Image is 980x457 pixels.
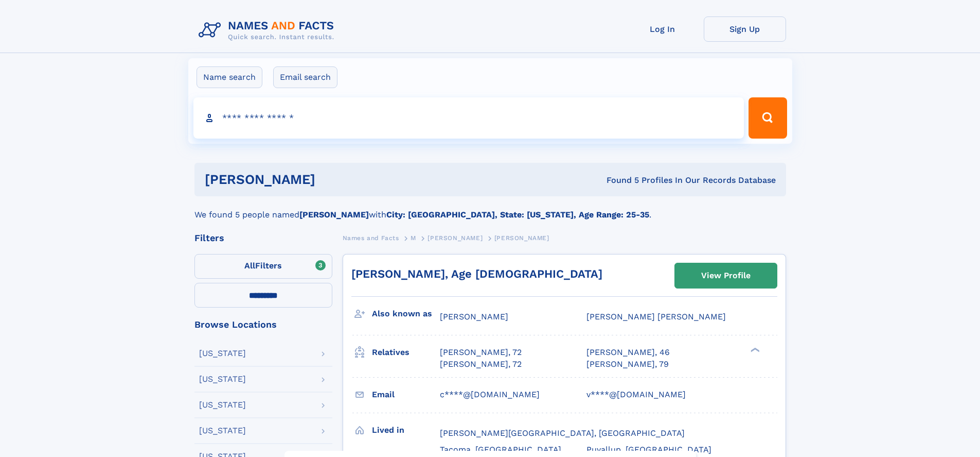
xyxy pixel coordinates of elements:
[427,231,483,244] a: [PERSON_NAME]
[299,210,369,219] b: [PERSON_NAME]
[199,375,246,383] div: [US_STATE]
[586,445,711,454] span: Puyallup, [GEOGRAPHIC_DATA]
[351,267,602,280] a: [PERSON_NAME], Age [DEMOGRAPHIC_DATA]
[701,264,751,287] div: View Profile
[586,347,670,358] a: [PERSON_NAME], 46
[440,347,522,358] a: [PERSON_NAME], 72
[372,421,440,439] h3: Lived in
[372,305,440,323] h3: Also known as
[704,16,786,42] a: Sign Up
[244,261,255,270] span: All
[440,428,685,438] span: [PERSON_NAME][GEOGRAPHIC_DATA], [GEOGRAPHIC_DATA]
[273,66,337,88] label: Email search
[194,196,786,221] div: We found 5 people named with .
[199,349,246,358] div: [US_STATE]
[427,234,483,242] span: [PERSON_NAME]
[440,359,522,370] a: [PERSON_NAME], 72
[586,359,669,370] a: [PERSON_NAME], 79
[586,312,726,321] span: [PERSON_NAME] [PERSON_NAME]
[411,231,416,244] a: M
[205,173,461,186] h1: [PERSON_NAME]
[343,231,399,244] a: Names and Facts
[197,66,262,88] label: Name search
[194,16,343,44] img: Logo Names and Facts
[621,16,704,42] a: Log In
[749,97,787,139] button: Search Button
[372,344,440,361] h3: Relatives
[386,210,649,219] b: City: [GEOGRAPHIC_DATA], State: [US_STATE], Age Range: 25-35
[440,445,561,454] span: Tacoma, [GEOGRAPHIC_DATA]
[194,254,332,279] label: Filters
[372,386,440,403] h3: Email
[461,175,776,186] div: Found 5 Profiles In Our Records Database
[199,427,246,435] div: [US_STATE]
[675,263,777,288] a: View Profile
[199,401,246,409] div: [US_STATE]
[194,233,332,243] div: Filters
[411,234,416,242] span: M
[440,312,508,321] span: [PERSON_NAME]
[193,97,744,139] input: search input
[494,234,549,242] span: [PERSON_NAME]
[748,347,760,353] div: ❯
[194,320,332,329] div: Browse Locations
